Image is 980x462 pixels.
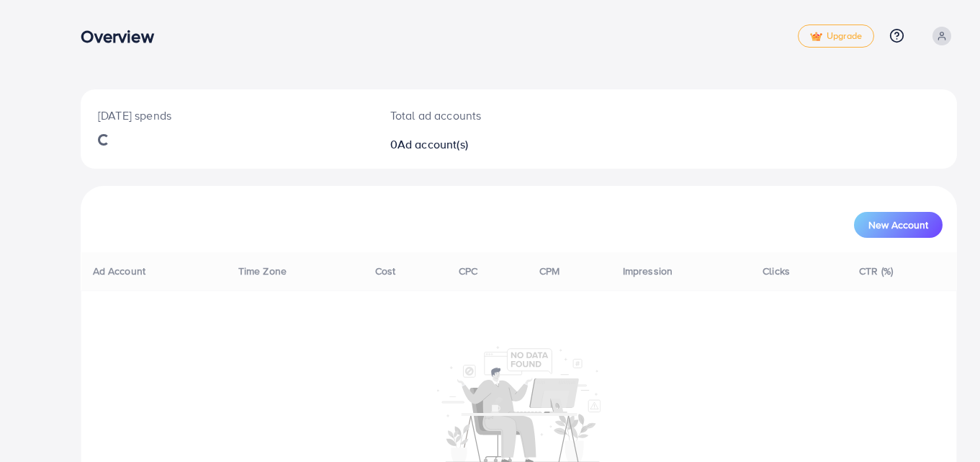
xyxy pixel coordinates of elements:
p: Total ad accounts [390,107,575,124]
span: Ad account(s) [397,136,468,152]
h2: 0 [390,138,575,151]
h3: Overview [81,26,165,47]
span: New Account [868,220,928,230]
button: New Account [854,212,943,238]
img: tick [810,32,822,42]
p: [DATE] spends [98,107,356,124]
a: tickUpgrade [798,25,874,48]
span: Upgrade [810,31,862,42]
